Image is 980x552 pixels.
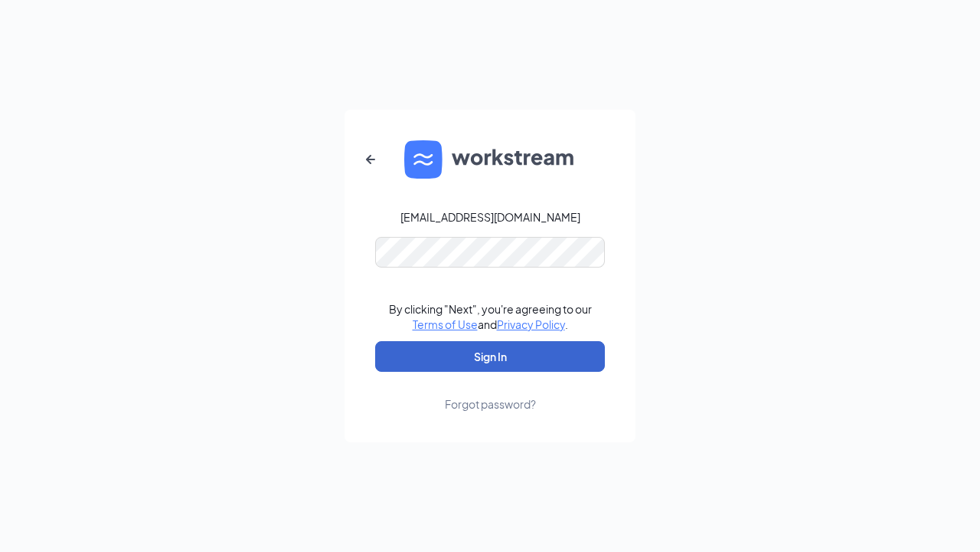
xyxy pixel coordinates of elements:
[497,317,565,331] a: Privacy Policy
[400,209,580,225] div: [EMAIL_ADDRESS][DOMAIN_NAME]
[375,341,605,372] button: Sign In
[413,317,478,331] a: Terms of Use
[445,396,536,412] div: Forgot password?
[352,141,389,178] button: ArrowLeftNew
[361,150,380,169] svg: ArrowLeftNew
[389,301,592,332] div: By clicking "Next", you're agreeing to our and .
[404,140,576,179] img: WS logo and Workstream text
[445,372,536,412] a: Forgot password?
